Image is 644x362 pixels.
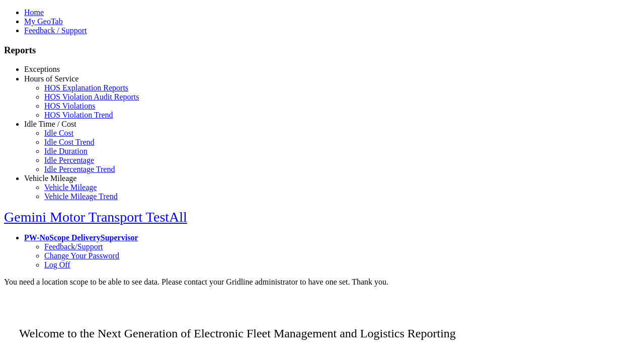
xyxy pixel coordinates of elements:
[24,233,138,242] a: PW-NoScope DeliverySupervisor
[4,45,640,56] h3: Reports
[4,312,640,340] p: Welcome to the Next Generation of Electronic Fleet Management and Logistics Reporting
[44,129,73,137] a: Idle Cost
[44,74,117,82] a: Critical Engine Events
[44,147,88,155] a: Idle Duration
[4,278,640,287] div: You need a location scope to be able to see data. Please contact your Gridline administrator to h...
[44,242,103,251] a: Feedback/Support
[24,120,76,128] a: Idle Time / Cost
[44,83,128,92] a: HOS Explanation Reports
[24,8,44,17] a: Home
[24,65,60,73] a: Exceptions
[24,74,78,83] a: Hours of Service
[24,26,87,35] a: Feedback / Support
[44,93,139,101] a: HOS Violation Audit Reports
[44,156,94,164] a: Idle Percentage
[44,111,113,119] a: HOS Violation Trend
[24,174,76,183] a: Vehicle Mileage
[44,251,119,260] a: Change Your Password
[44,183,97,192] a: Vehicle Mileage
[44,260,70,269] a: Log Off
[24,17,63,26] a: My GeoTab
[44,165,115,173] a: Idle Percentage Trend
[44,192,118,201] a: Vehicle Mileage Trend
[44,138,95,146] a: Idle Cost Trend
[44,102,95,110] a: HOS Violations
[4,209,187,225] a: Gemini Motor Transport TestAll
